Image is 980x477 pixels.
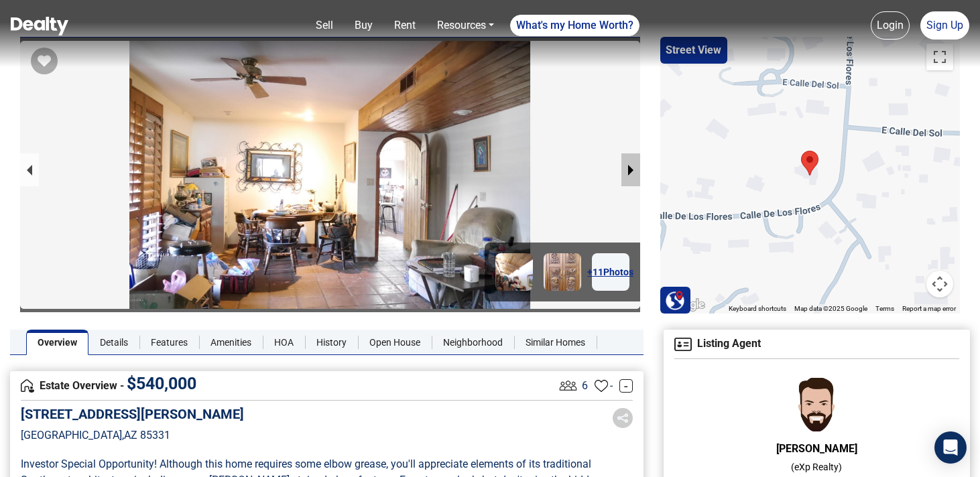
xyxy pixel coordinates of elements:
[674,460,959,474] p: ( eXp Realty )
[199,330,263,355] a: Amenities
[495,253,533,291] img: Image
[510,15,639,36] a: What's my Home Worth?
[389,12,421,39] a: Rent
[305,330,358,355] a: History
[674,338,692,351] img: Agent
[794,305,867,312] span: Map data ©2025 Google
[674,338,959,351] h4: Listing Agent
[11,17,68,36] img: Dealty - Buy, Sell & Rent Homes
[786,378,847,431] img: Agent
[514,330,597,355] a: Similar Homes
[310,12,339,39] a: Sell
[432,12,499,39] a: Resources
[21,379,556,393] h4: Estate Overview -
[610,378,613,394] span: -
[582,378,588,394] span: 6
[556,374,580,397] img: Listing View
[592,253,629,291] a: +11Photos
[621,153,640,186] button: next slide / item
[875,305,894,312] a: Terms (opens in new tab)
[432,330,514,355] a: Neighborhood
[20,153,39,186] button: previous slide / item
[349,12,378,39] a: Buy
[263,330,305,355] a: HOA
[619,379,633,393] a: -
[902,305,956,312] a: Report a map error
[595,379,608,393] img: Favourites
[934,431,967,464] div: Open Intercom Messenger
[926,271,953,297] button: Map camera controls
[26,330,88,355] a: Overview
[920,11,969,40] a: Sign Up
[665,290,685,310] img: Search Homes at Dealty
[674,442,959,455] h6: [PERSON_NAME]
[729,304,786,314] button: Keyboard shortcuts
[358,330,432,355] a: Open House
[88,330,139,355] a: Details
[871,11,910,40] a: Login
[544,253,581,291] img: Image
[139,330,199,355] a: Features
